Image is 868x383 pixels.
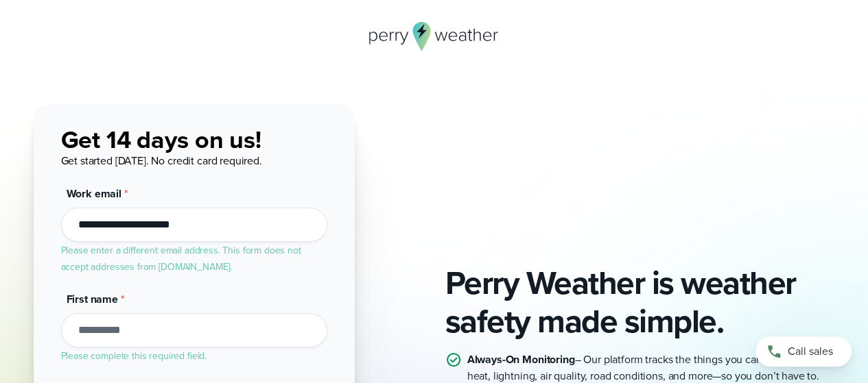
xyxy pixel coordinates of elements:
span: Call sales [788,343,833,360]
label: Please enter a different email address. This form does not accept addresses from [DOMAIN_NAME]. [61,243,301,274]
span: Get started [DATE]. No credit card required. [61,153,262,169]
label: Please complete this required field. [61,349,207,363]
strong: Always-On Monitoring [467,351,575,367]
a: Call sales [755,336,852,367]
h2: Perry Weather is weather safety made simple. [445,264,835,341]
span: Work email [67,186,121,201]
span: First name [67,291,118,307]
span: Get 14 days on us! [61,121,261,158]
